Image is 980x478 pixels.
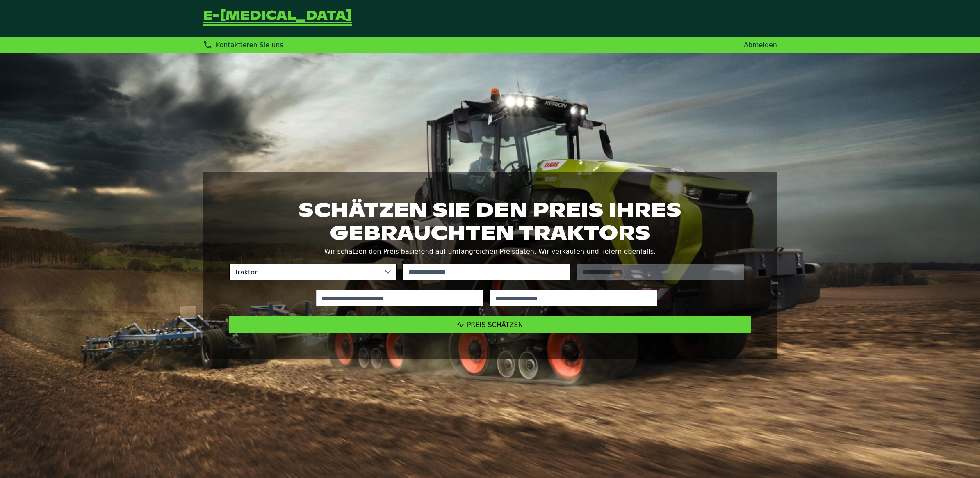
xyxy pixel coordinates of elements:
[230,264,380,280] span: Traktor
[744,41,777,49] a: Abmelden
[229,246,751,257] p: Wir schätzen den Preis basierend auf umfangreichen Preisdaten. Wir verkaufen und liefern ebenfalls.
[229,316,751,333] button: Preis schätzen
[203,10,352,27] a: Zurück zur Startseite
[229,198,751,244] h1: Schätzen Sie den Preis Ihres gebrauchten Traktors
[467,321,523,329] span: Preis schätzen
[203,40,283,50] div: Kontaktieren Sie uns
[216,41,283,49] span: Kontaktieren Sie uns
